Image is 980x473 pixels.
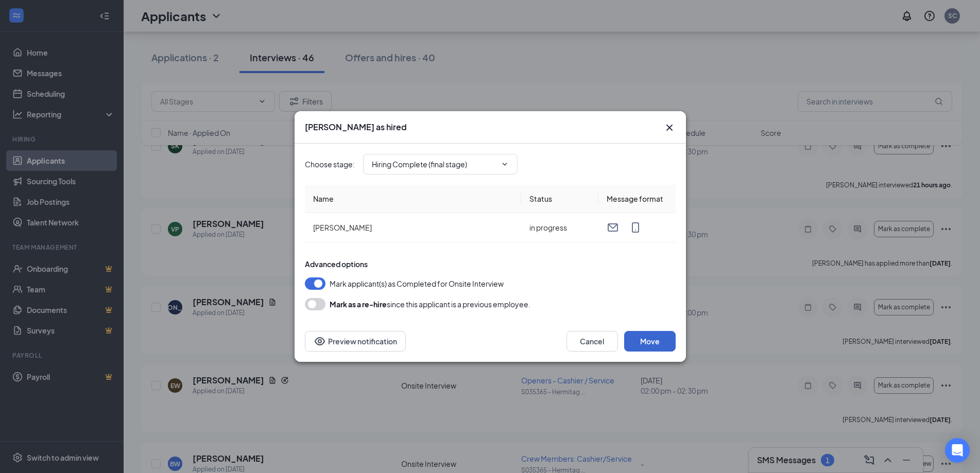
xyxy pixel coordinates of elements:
[566,331,618,352] button: Cancel
[305,185,521,213] th: Name
[607,221,619,234] svg: Email
[305,259,676,269] div: Advanced options
[663,121,676,134] button: Close
[945,438,970,463] div: Open Intercom Messenger
[330,277,504,290] span: Mark applicant(s) as Completed for Onsite Interview
[305,331,406,352] button: Preview notificationEye
[521,185,598,213] th: Status
[624,331,676,352] button: Move
[305,121,407,133] h3: [PERSON_NAME] as hired
[313,223,372,232] span: [PERSON_NAME]
[629,221,642,234] svg: MobileSms
[330,300,387,309] b: Mark as a re-hire
[305,159,355,170] span: Choose stage :
[598,185,676,213] th: Message format
[314,335,326,347] svg: Eye
[501,160,509,168] svg: ChevronDown
[521,213,598,242] td: in progress
[330,298,530,310] div: since this applicant is a previous employee.
[663,121,676,134] svg: Cross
